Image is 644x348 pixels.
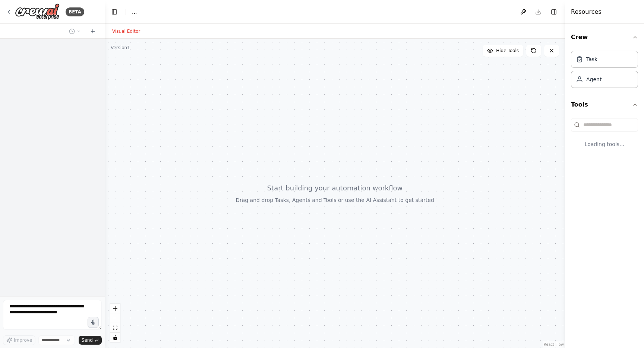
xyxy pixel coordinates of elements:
div: Version 1 [111,45,130,51]
button: Click to speak your automation idea [88,317,99,328]
a: React Flow attribution [544,342,564,347]
button: Start a new chat [87,27,99,36]
h4: Resources [571,7,602,16]
button: zoom out [110,313,120,323]
img: Logo [15,3,60,20]
button: fit view [110,323,120,333]
button: Improve [3,335,35,345]
div: Agent [586,76,602,83]
button: Visual Editor [108,27,145,36]
div: Crew [571,48,638,94]
button: toggle interactivity [110,333,120,342]
div: BETA [66,7,84,16]
div: Loading tools... [571,135,638,154]
nav: breadcrumb [132,8,137,16]
div: React Flow controls [110,304,120,342]
div: Task [586,56,597,63]
button: Switch to previous chat [66,27,84,36]
button: zoom in [110,304,120,313]
span: Send [82,337,93,343]
button: Hide left sidebar [109,7,120,17]
button: Crew [571,27,638,48]
span: Improve [14,337,32,343]
span: Hide Tools [496,48,519,54]
span: ... [132,8,137,16]
button: Hide right sidebar [549,7,559,17]
button: Send [79,336,102,345]
button: Tools [571,94,638,115]
div: Tools [571,115,638,160]
button: Hide Tools [483,45,523,57]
